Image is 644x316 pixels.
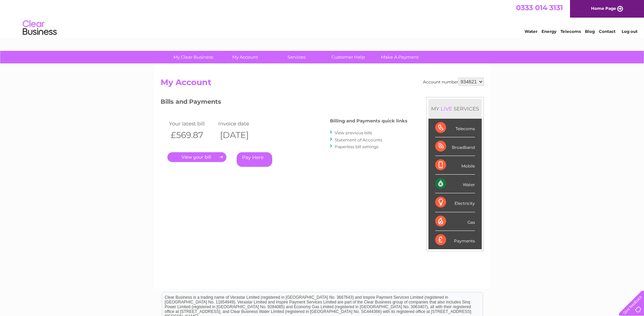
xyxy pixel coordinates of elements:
[237,152,272,167] a: Pay Here
[335,130,372,135] a: View previous bills
[428,99,482,118] div: MY SERVICES
[525,29,537,34] a: Water
[335,144,379,149] a: Paperless bill settings
[269,51,325,63] a: Services
[435,137,475,156] div: Broadband
[599,29,615,34] a: Contact
[335,137,382,142] a: Statement of Accounts
[560,29,581,34] a: Telecoms
[585,29,595,34] a: Blog
[435,119,475,137] div: Telecoms
[330,118,407,123] h4: Billing and Payments quick links
[541,29,556,34] a: Energy
[516,3,563,12] a: 0333 014 3131
[217,119,266,128] td: Invoice date
[423,78,484,86] div: Account number
[167,128,217,142] th: £569.87
[320,51,376,63] a: Customer Help
[372,51,428,63] a: Make A Payment
[435,156,475,175] div: Mobile
[162,4,483,33] div: Clear Business is a trading name of Verastar Limited (registered in [GEOGRAPHIC_DATA] No. 3667643...
[435,231,475,249] div: Payments
[161,97,407,109] h3: Bills and Payments
[217,51,273,63] a: My Account
[435,175,475,193] div: Water
[161,78,484,91] h2: My Account
[435,193,475,212] div: Electricity
[439,105,454,112] div: LIVE
[165,51,221,63] a: My Clear Business
[217,128,266,142] th: [DATE]
[435,212,475,231] div: Gas
[167,152,226,162] a: .
[22,18,57,38] img: logo.png
[622,29,638,34] a: Log out
[167,119,217,128] td: Your latest bill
